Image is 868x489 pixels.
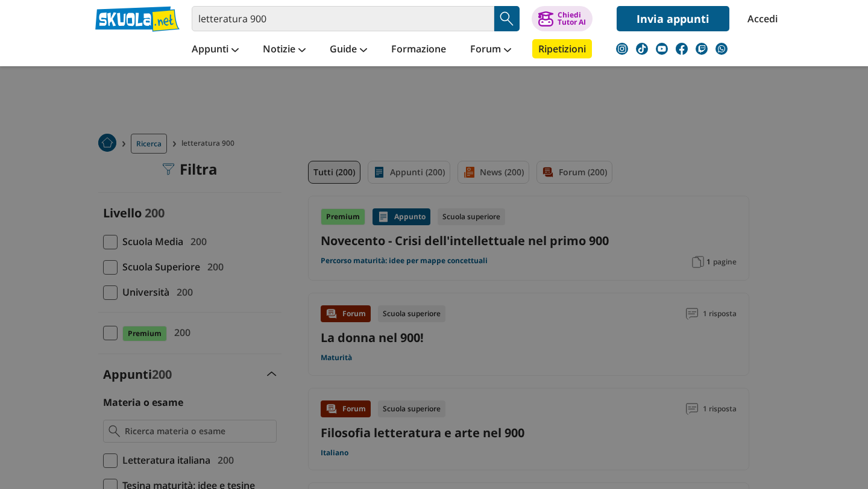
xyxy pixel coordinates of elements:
img: facebook [676,43,688,55]
img: tiktok [636,43,648,55]
a: Accedi [747,6,773,31]
a: Formazione [388,39,449,61]
input: Cerca appunti, riassunti o versioni [192,6,494,31]
img: Cerca appunti, riassunti o versioni [498,10,516,28]
a: Appunti [189,39,242,61]
button: ChiediTutor AI [532,6,593,31]
a: Forum [467,39,514,61]
div: Chiedi Tutor AI [558,11,586,26]
a: Ripetizioni [532,39,592,58]
a: Notizie [260,39,309,61]
img: WhatsApp [715,43,728,55]
button: Search Button [494,6,520,31]
a: Invia appunti [617,6,729,31]
img: twitch [696,43,708,55]
img: instagram [616,43,628,55]
a: Guide [327,39,370,61]
img: youtube [656,43,668,55]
